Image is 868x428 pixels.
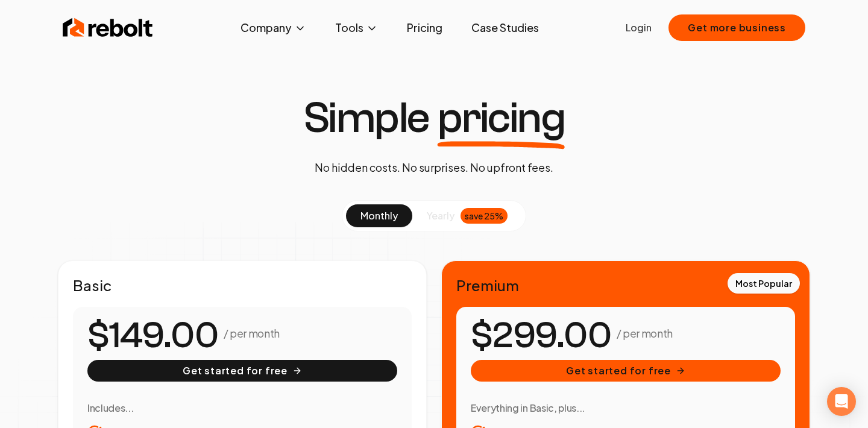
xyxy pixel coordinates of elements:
[87,309,219,363] number-flow-react: $149.00
[231,16,316,40] button: Company
[668,14,805,41] button: Get more business
[827,387,856,416] div: Open Intercom Messenger
[471,401,781,415] h3: Everything in Basic, plus...
[224,325,280,342] p: / per month
[87,401,397,415] h3: Includes...
[461,208,508,224] div: save 25%
[728,273,800,294] div: Most Popular
[397,16,452,40] a: Pricing
[427,209,454,223] span: yearly
[360,209,398,222] span: monthly
[456,275,795,295] h2: Premium
[325,16,388,40] button: Tools
[87,360,397,382] button: Get started for free
[73,275,412,295] h2: Basic
[462,16,549,40] a: Case Studies
[626,20,652,35] a: Login
[303,96,565,140] h1: Simple
[617,325,673,342] p: / per month
[315,159,553,176] p: No hidden costs. No surprises. No upfront fees.
[412,204,522,227] button: yearlysave 25%
[346,204,412,227] button: monthly
[471,360,781,382] button: Get started for free
[471,309,612,363] number-flow-react: $299.00
[438,96,565,140] span: pricing
[63,16,153,40] img: Rebolt Logo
